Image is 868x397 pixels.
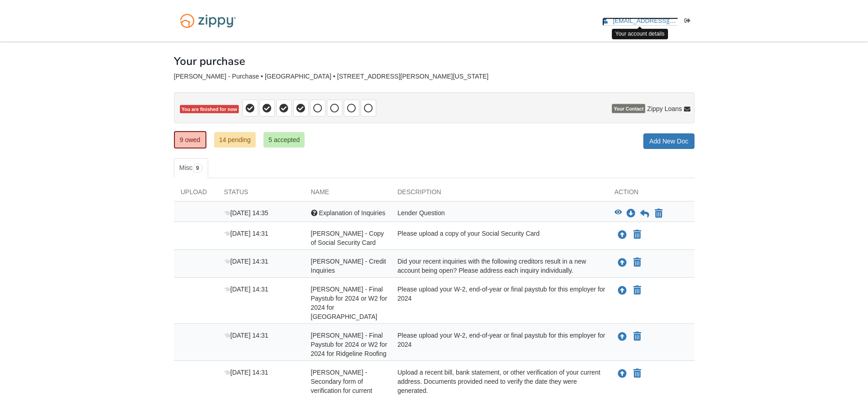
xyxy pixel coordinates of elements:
div: Please upload a copy of your Social Security Card [391,229,608,247]
div: Description [391,187,608,201]
button: Declare James Pearcy - Secondary form of verification for current address (ie utility bill) not a... [632,368,642,379]
button: Declare James Pearcy - Credit Inquiries not applicable [632,257,642,268]
button: Declare James Pearcy - Copy of Social Security Card not applicable [632,229,642,240]
a: 14 pending [214,132,256,148]
button: Upload James Pearcy - Final Paystub for 2024 or W2 for 2024 for Ridgeline Roofing [617,331,628,343]
span: [DATE] 14:31 [224,332,268,339]
a: edit profile [602,17,718,26]
div: Lender Question [391,208,608,219]
div: Please upload your W-2, end-of-year or final paystub for this employer for 2024 [391,331,608,358]
span: [DATE] 14:31 [224,258,268,265]
span: Explanation of Inquiries [319,209,385,217]
a: 9 owed [174,131,206,148]
a: 5 accepted [263,132,305,148]
span: [PERSON_NAME] - Final Paystub for 2024 or W2 for 2024 for [GEOGRAPHIC_DATA] [311,286,387,320]
button: Declare James Pearcy - Final Paystub for 2024 or W2 for 2024 for Ridgeline Roofing not applicable [632,331,642,342]
div: Upload [174,187,217,201]
span: [DATE] 14:31 [224,286,268,293]
h1: Your purchase [174,55,245,67]
button: Upload James Pearcy - Credit Inquiries [617,257,628,269]
div: Your account details [612,29,668,39]
a: Download Explanation of Inquiries [626,210,636,217]
div: Status [217,187,304,201]
div: Name [304,187,391,201]
a: Add New Doc [643,133,694,149]
span: [DATE] 14:31 [224,369,268,376]
span: 9 [192,164,203,173]
a: Misc [174,158,208,178]
button: Upload James Pearcy - Final Paystub for 2024 or W2 for 2024 for Lincoln Tech [617,285,628,296]
button: View Explanation of Inquiries [615,209,622,218]
span: [DATE] 14:35 [224,209,268,217]
button: Upload James Pearcy - Secondary form of verification for current address (ie utility bill) [617,368,628,380]
span: You are finished for now [180,105,239,114]
button: Declare Explanation of Inquiries not applicable [654,208,663,219]
div: [PERSON_NAME] - Purchase • [GEOGRAPHIC_DATA] • [STREET_ADDRESS][PERSON_NAME][US_STATE] [174,73,694,80]
span: Your Contact [612,104,645,113]
div: Did your recent inquiries with the following creditors result in a new account being open? Please... [391,257,608,275]
span: melissakay976@gmail.com [613,17,717,24]
span: Zippy Loans [647,104,682,113]
button: Declare James Pearcy - Final Paystub for 2024 or W2 for 2024 for Lincoln Tech not applicable [632,285,642,296]
div: Action [608,187,694,201]
span: [PERSON_NAME] - Final Paystub for 2024 or W2 for 2024 for Ridgeline Roofing [311,332,387,357]
img: Logo [174,9,242,32]
span: [DATE] 14:31 [224,230,268,237]
button: Upload James Pearcy - Copy of Social Security Card [617,229,628,241]
span: [PERSON_NAME] - Credit Inquiries [311,258,386,274]
span: [PERSON_NAME] - Copy of Social Security Card [311,230,384,246]
div: Please upload your W-2, end-of-year or final paystub for this employer for 2024 [391,285,608,321]
a: Log out [684,17,694,26]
